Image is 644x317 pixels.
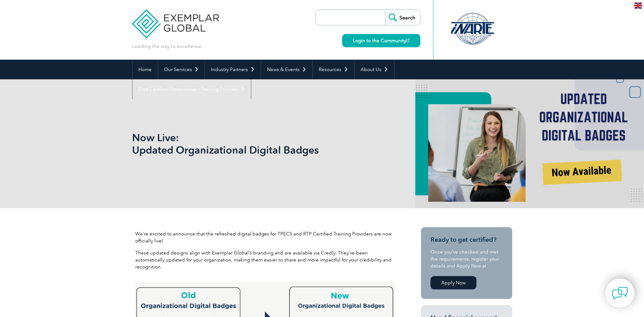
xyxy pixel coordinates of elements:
[158,60,205,79] a: Our Services
[430,248,503,269] p: Once you’ve checked and met the requirements, register your details and Apply Now at
[205,60,261,79] a: Industry Partners
[132,131,375,156] h1: Now Live: Updated Organizational Digital Badges
[135,230,395,244] p: We’re excited to announce that the refreshed digital badges for TPECS and RTP Certified Training ...
[406,39,410,42] img: open_square.png
[385,10,420,25] input: Search
[354,60,394,79] a: About Us
[132,43,201,50] p: Leading the way to excellence
[132,60,158,79] a: Home
[342,34,420,47] a: Login to the Community
[430,236,503,244] h3: Ready to get certified?
[135,249,395,270] p: These updated designs align with Exemplar Global’s branding and are available via Credly. They’ve...
[612,285,628,301] img: contact-chat.png
[313,60,354,79] a: Resources
[634,3,642,9] img: en
[132,79,251,99] a: Find Certified Professional / Training Provider
[261,60,312,79] a: News & Events
[430,276,476,289] a: Apply Now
